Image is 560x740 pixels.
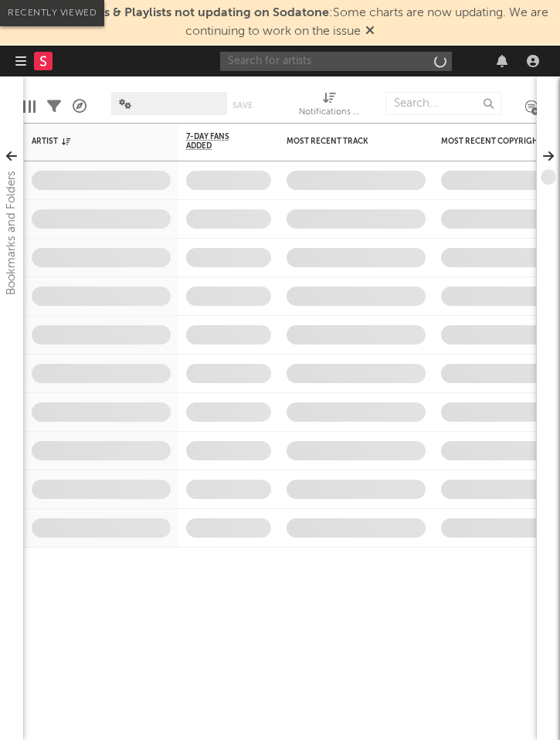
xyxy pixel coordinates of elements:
[441,137,557,146] div: Most Recent Copyright
[32,137,148,146] div: Artist
[299,84,361,129] div: Notifications (Artist)
[28,7,329,19] span: Spotify Charts & Playlists not updating on Sodatone
[232,101,253,110] button: Save
[299,104,361,122] div: Notifications (Artist)
[186,132,248,151] span: 7-Day Fans Added
[47,84,61,129] div: Filters
[287,137,402,146] div: Most Recent Track
[8,4,97,22] div: Recently Viewed
[220,52,452,71] input: Search for artists
[73,84,87,129] div: A&R Pipeline
[2,171,21,295] div: Bookmarks and Folders
[365,25,375,38] span: Dismiss
[28,7,548,38] span: : Some charts are now updating. We are continuing to work on the issue
[385,92,501,115] input: Search...
[23,84,36,129] div: Edit Columns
